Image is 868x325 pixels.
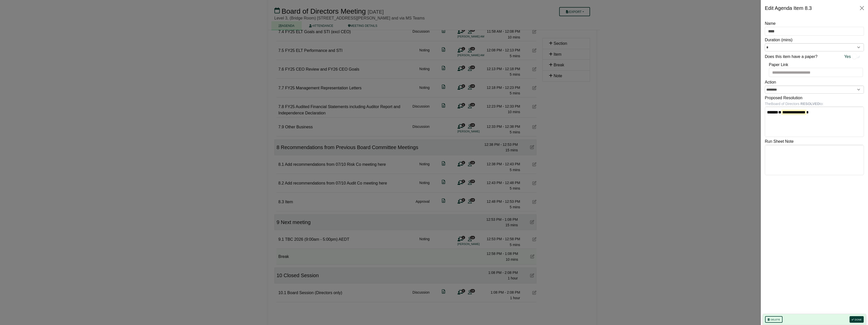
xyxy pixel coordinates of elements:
label: Name [765,20,776,27]
span: Yes [844,53,851,60]
label: Proposed Resolution [765,95,802,101]
label: Does this item have a paper? [765,53,817,60]
button: Close [858,4,866,12]
button: Done [850,316,864,323]
div: Edit Agenda Item 8.3 [765,4,812,12]
div: The Board of Directors to: [765,101,864,107]
b: RESOLVED [800,102,820,106]
label: Action [765,79,776,86]
label: Run Sheet Note [765,138,794,145]
button: Delete [765,316,783,323]
label: Duration (mins) [765,37,792,43]
label: Paper Link [769,62,788,68]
